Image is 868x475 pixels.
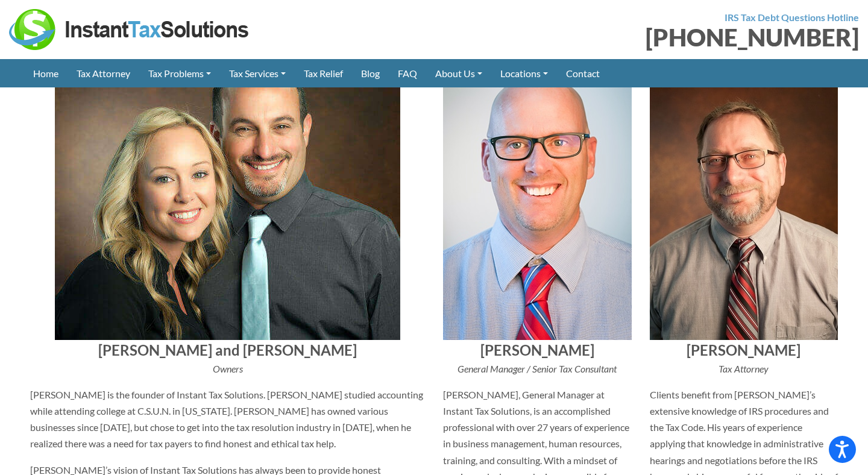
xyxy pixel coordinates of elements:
[352,59,389,87] a: Blog
[139,59,220,87] a: Tax Problems
[295,59,352,87] a: Tax Relief
[443,340,632,360] h4: [PERSON_NAME]
[443,39,632,340] img: John Nelson
[9,22,250,34] a: Instant Tax Solutions Logo
[213,363,243,374] i: Owners
[725,11,859,23] strong: IRS Tax Debt Questions Hotline
[458,363,617,374] i: General Manager / Senior Tax Consultant
[30,340,425,360] h4: [PERSON_NAME] and [PERSON_NAME]
[30,386,425,452] p: [PERSON_NAME] is the founder of Instant Tax Solutions. [PERSON_NAME] studied accounting while att...
[491,59,557,87] a: Locations
[443,25,859,49] div: [PHONE_NUMBER]
[9,9,250,50] img: Instant Tax Solutions Logo
[557,59,609,87] a: Contact
[389,59,426,87] a: FAQ
[220,59,295,87] a: Tax Services
[719,363,769,374] i: Tax Attorney
[68,59,139,87] a: Tax Attorney
[24,59,68,87] a: Home
[426,59,491,87] a: About Us
[650,340,838,360] h4: [PERSON_NAME]
[55,39,400,340] img: Ian and Rebekah Woodman
[650,39,838,340] img: Steve Sherer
